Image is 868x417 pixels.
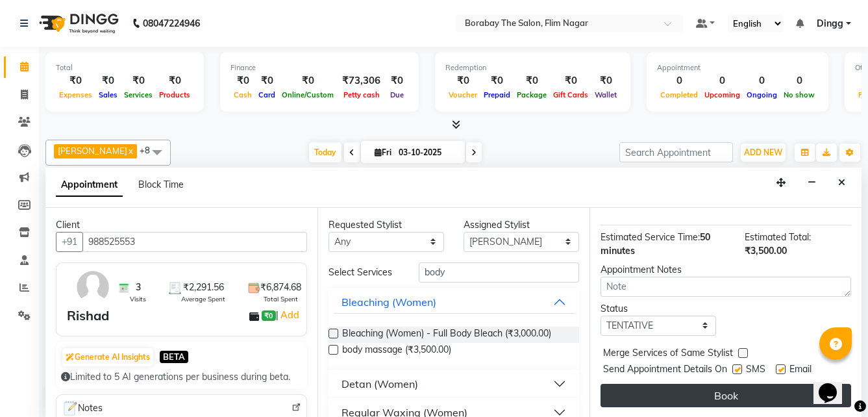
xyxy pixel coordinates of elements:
span: Visits [130,294,146,304]
span: Due [387,90,407,99]
div: ₹0 [56,73,95,88]
span: Voucher [445,90,480,99]
span: Online/Custom [279,90,337,99]
span: [PERSON_NAME] [58,145,127,156]
span: 50 minutes [601,231,710,257]
div: ₹0 [121,73,156,88]
img: avatar [74,268,112,306]
div: Redemption [445,62,620,73]
span: Card [255,90,279,99]
span: ₹0 [262,310,275,321]
span: body massage (₹3,500.00) [342,343,451,359]
div: Limited to 5 AI generations per business during beta. [61,370,302,384]
b: 08047224946 [143,5,200,42]
div: ₹0 [386,73,408,88]
span: Cash [230,90,255,99]
div: Detan (Women) [341,376,418,392]
button: Detan (Women) [334,372,574,396]
span: Petty cash [340,90,383,99]
iframe: chat widget [813,365,855,404]
div: ₹0 [550,73,591,88]
span: Estimated Total: [745,231,811,243]
span: Completed [657,90,701,99]
div: ₹0 [156,73,193,88]
span: Package [514,90,550,99]
span: Appointment [56,173,123,197]
span: Notes [62,400,103,417]
span: Total Spent [264,294,298,304]
div: Total [56,62,193,73]
span: Estimated Service Time: [601,231,700,243]
div: ₹0 [591,73,620,88]
input: 2025-10-03 [395,143,460,162]
span: Services [121,90,156,99]
span: Today [309,142,341,162]
div: Appointment Notes [601,263,851,277]
span: Products [156,90,193,99]
div: ₹0 [255,73,279,88]
span: No show [780,90,818,99]
input: Search by Name/Mobile/Email/Code [82,232,307,252]
a: Add [279,307,301,323]
span: SMS [746,362,765,379]
button: Book [601,384,851,407]
div: ₹0 [445,73,480,88]
input: Search by service name [419,262,579,283]
div: Assigned Stylist [464,218,579,232]
button: Close [832,173,851,193]
div: 0 [743,73,780,88]
div: ₹73,306 [337,73,386,88]
span: ₹3,500.00 [745,245,787,257]
span: Expenses [56,90,95,99]
div: ₹0 [230,73,255,88]
span: ₹6,874.68 [260,281,301,294]
span: Ongoing [743,90,780,99]
span: Average Spent [181,294,225,304]
div: 0 [780,73,818,88]
div: 0 [701,73,743,88]
div: Select Services [319,266,409,279]
div: ₹0 [95,73,121,88]
div: Client [56,218,307,232]
div: Bleaching (Women) [341,294,436,310]
span: | [276,307,301,323]
span: +8 [140,145,160,155]
a: x [127,145,133,156]
button: Bleaching (Women) [334,290,574,314]
span: BETA [160,351,188,363]
input: Search Appointment [619,142,733,162]
button: +91 [56,232,83,252]
span: Send Appointment Details On [603,362,727,379]
div: 0 [657,73,701,88]
span: Fri [371,147,395,157]
div: ₹0 [279,73,337,88]
div: Requested Stylist [329,218,444,232]
div: Finance [230,62,408,73]
span: 3 [136,281,141,294]
span: ₹2,291.56 [183,281,224,294]
div: ₹0 [480,73,514,88]
span: Block Time [138,179,184,190]
span: ADD NEW [744,147,782,157]
span: Sales [95,90,121,99]
div: Appointment [657,62,818,73]
button: Generate AI Insights [62,348,153,366]
div: ₹0 [514,73,550,88]
span: Dingg [817,17,843,31]
span: Gift Cards [550,90,591,99]
div: Rishad [67,306,109,325]
span: Merge Services of Same Stylist [603,346,733,362]
span: Email [789,362,812,379]
div: Status [601,302,716,316]
span: Upcoming [701,90,743,99]
button: ADD NEW [741,144,786,162]
span: Prepaid [480,90,514,99]
span: Wallet [591,90,620,99]
span: Bleaching (Women) - Full Body Bleach (₹3,000.00) [342,327,551,343]
img: logo [33,5,122,42]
